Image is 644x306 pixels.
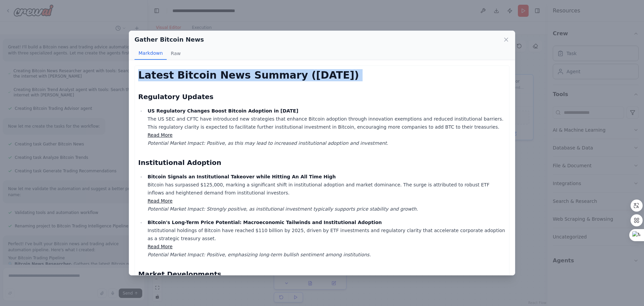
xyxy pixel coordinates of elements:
p: Bitcoin has surpassed $125,000, marking a significant shift in institutional adoption and market ... [148,173,506,213]
strong: Bitcoin Signals an Institutional Takeover while Hitting An All Time High [148,174,336,179]
button: Markdown [135,47,167,60]
h2: Regulatory Updates [138,92,506,101]
button: Raw [167,47,184,60]
a: Read More [148,132,172,138]
em: Potential Market Impact: Strongly positive, as institutional investment typically supports price ... [148,206,418,212]
em: Potential Market Impact: Positive, emphasizing long-term bullish sentiment among institutions. [148,252,371,257]
strong: Bitcoin's Long-Term Price Potential: Macroeconomic Tailwinds and Institutional Adoption [148,220,382,225]
a: Read More [148,244,172,249]
h2: Market Developments [138,269,506,279]
a: Read More [148,198,172,204]
p: Institutional holdings of Bitcoin have reached $110 billion by 2025, driven by ETF investments an... [148,218,506,259]
em: Potential Market Impact: Positive, as this may lead to increased institutional adoption and inves... [148,140,388,146]
li: The US SEC and CFTC have introduced new strategies that enhance Bitcoin adoption through innovati... [146,107,506,147]
h1: Latest Bitcoin News Summary ([DATE]) [138,69,506,81]
strong: US Regulatory Changes Boost Bitcoin Adoption in [DATE] [148,108,298,114]
h2: Institutional Adoption [138,158,506,167]
h2: Gather Bitcoin News [135,35,204,44]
